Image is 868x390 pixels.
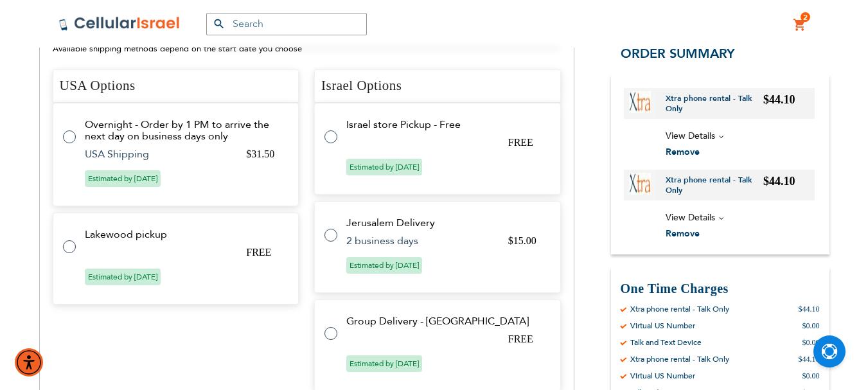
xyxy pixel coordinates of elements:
[621,45,735,62] span: Order Summary
[246,247,271,258] span: FREE
[53,69,299,103] h4: USA Options
[799,354,820,364] div: $44.10
[799,304,820,314] div: $44.10
[508,137,533,148] span: FREE
[508,333,533,344] span: FREE
[314,69,561,103] h4: Israel Options
[85,269,161,285] span: Estimated by [DATE]
[85,170,161,187] span: Estimated by [DATE]
[802,321,820,331] div: $0.00
[666,211,715,224] span: View Details
[629,91,651,113] img: Xtra phone rental - Talk Only
[802,371,820,381] div: $0.00
[629,173,651,195] img: Xtra phone rental - Talk Only
[346,217,545,229] td: Jerusalem Delivery
[666,93,764,114] a: Xtra phone rental - Talk Only
[630,321,695,331] div: Virtual US Number
[621,280,820,297] h3: One Time Charges
[763,93,795,106] span: $44.10
[630,337,702,348] div: Talk and Text Device
[803,12,808,22] span: 2
[666,146,700,158] span: Remove
[666,227,700,240] span: Remove
[346,235,492,247] td: 2 business days
[53,27,333,55] span: To see more shipping options, Please enter your shipping address above. Available shipping method...
[346,159,422,175] span: Estimated by [DATE]
[206,13,367,35] input: Search
[85,119,283,142] td: Overnight - Order by 1 PM to arrive the next day on business days only
[85,229,283,240] td: Lakewood pickup
[346,315,545,327] td: Group Delivery - [GEOGRAPHIC_DATA]
[85,148,231,160] td: USA Shipping
[346,119,545,130] td: Israel store Pickup - Free
[763,175,795,188] span: $44.10
[58,16,181,31] img: Cellular Israel Logo
[666,130,715,142] span: View Details
[802,337,820,348] div: $0.00
[666,175,764,195] a: Xtra phone rental - Talk Only
[15,348,43,377] div: Accessibility Menu
[346,355,422,372] span: Estimated by [DATE]
[246,148,274,159] span: $31.50
[508,235,536,246] span: $15.00
[346,257,422,274] span: Estimated by [DATE]
[630,304,729,314] div: Xtra phone rental - Talk Only
[793,17,807,33] a: 2
[630,371,695,381] div: Virtual US Number
[630,354,729,364] div: Xtra phone rental - Talk Only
